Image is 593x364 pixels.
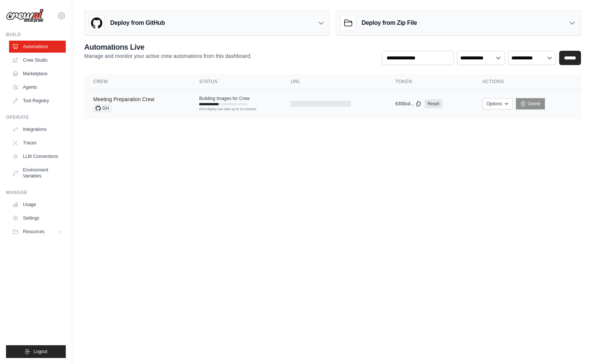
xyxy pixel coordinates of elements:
h3: Deploy from Zip File [362,18,417,27]
button: Logout [6,345,66,358]
a: Meeting Preparation Crew [93,96,155,102]
span: Building Images for Crew [199,96,250,102]
a: Traces [9,137,66,149]
div: Build [6,32,66,38]
iframe: Chat Widget [555,328,593,364]
div: First deploy can take up to 10 minutes [199,107,247,112]
img: Logo [6,9,44,23]
a: Delete [516,98,545,109]
a: Integrations [9,123,66,135]
img: GitHub Logo [89,15,104,30]
button: Options [482,98,513,109]
th: URL [282,74,386,89]
a: Settings [9,212,66,224]
a: Reset [425,99,442,108]
a: Agents [9,81,66,93]
span: GH [93,105,111,112]
a: Automations [9,41,66,53]
th: Token [387,74,473,89]
a: Environment Variables [9,164,66,182]
th: Status [190,74,282,89]
th: Crew [84,74,190,89]
p: Manage and monitor your active crew automations from this dashboard. [84,52,252,60]
a: LLM Connections [9,150,66,162]
a: Crew Studio [9,54,66,66]
th: Actions [473,74,581,89]
span: Resources [23,229,44,235]
h3: Deploy from GitHub [110,18,165,27]
div: Operate [6,114,66,120]
a: Marketplace [9,68,66,80]
div: Manage [6,190,66,196]
button: 6300cd... [396,101,422,107]
a: Tool Registry [9,95,66,107]
span: Logout [33,349,47,355]
h2: Automations Live [84,42,252,52]
button: Resources [9,226,66,238]
a: Usage [9,199,66,211]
